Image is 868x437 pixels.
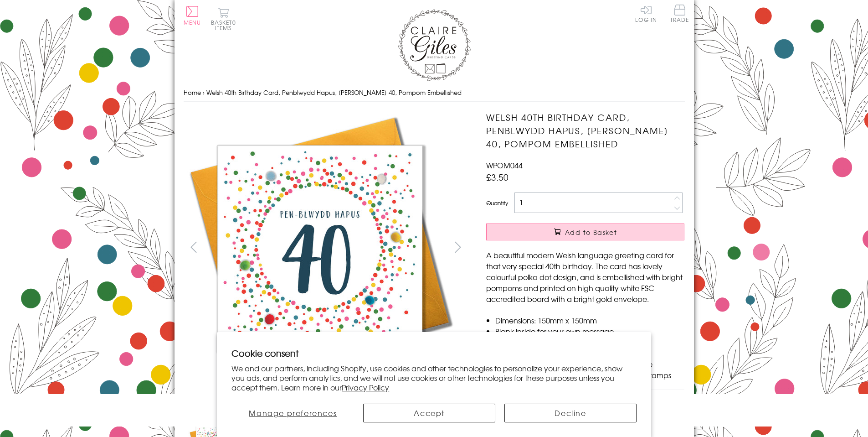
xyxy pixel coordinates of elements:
button: next [447,237,468,257]
a: Home [184,88,201,97]
span: 0 items [215,18,236,32]
li: Dimensions: 150mm x 150mm [495,315,684,326]
nav: breadcrumbs [184,83,685,102]
a: Privacy Policy [342,382,389,393]
span: Menu [184,18,201,26]
img: Claire Giles Greetings Cards [398,9,471,81]
span: Manage preferences [249,407,337,418]
button: Menu [184,6,201,25]
span: Welsh 40th Birthday Card, Penblwydd Hapus, [PERSON_NAME] 40, Pompom Embellished [206,88,462,97]
span: Trade [670,5,689,22]
button: Basket0 items [211,7,236,31]
p: A beautiful modern Welsh language greeting card for that very special 40th birthday. The card has... [486,250,684,304]
button: Add to Basket [486,224,684,240]
h1: Welsh 40th Birthday Card, Penblwydd Hapus, [PERSON_NAME] 40, Pompom Embellished [486,111,684,150]
span: Add to Basket [565,228,617,237]
button: Decline [504,404,637,422]
label: Quantity [486,199,508,207]
span: › [203,88,205,97]
button: Manage preferences [231,404,354,422]
button: Accept [363,404,495,422]
span: WPOM044 [486,160,523,171]
p: We and our partners, including Shopify, use cookies and other technologies to personalize your ex... [231,364,637,392]
button: prev [184,237,204,257]
li: Blank inside for your own message [495,326,684,337]
a: Log In [635,5,657,22]
h2: Cookie consent [231,347,637,359]
a: Trade [670,5,689,24]
img: Welsh 40th Birthday Card, Penblwydd Hapus, Dotty 40, Pompom Embellished [184,111,457,385]
span: £3.50 [486,171,508,183]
